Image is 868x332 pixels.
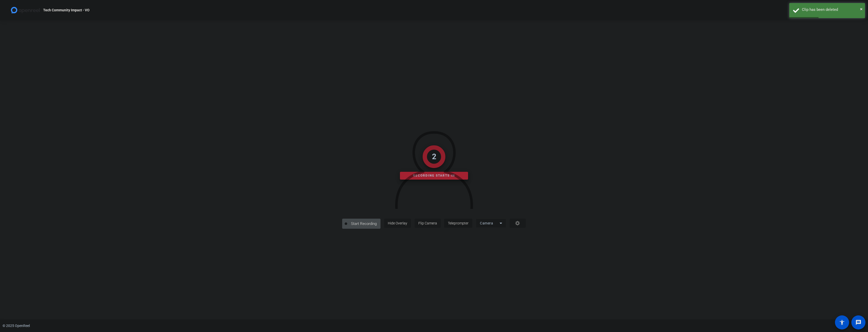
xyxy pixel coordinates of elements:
[347,221,381,227] span: Start Recording
[802,7,861,13] div: Clip has been deleted
[839,319,845,325] mat-icon: accessibility
[394,126,474,209] img: overlay
[43,7,90,13] p: Tech Community Impact - VO
[444,219,472,228] button: Teleprompter
[448,221,469,225] span: Teleprompter
[10,5,41,15] img: OpenReel logo
[388,221,407,225] span: Hide Overlay
[3,323,30,328] div: © 2025 OpenReel
[432,151,436,162] div: 2
[855,319,861,325] mat-icon: message
[860,5,863,13] button: Close
[384,219,411,228] button: Hide Overlay
[342,219,381,229] button: Start Recording
[415,219,441,228] button: Flip Camera
[860,6,863,12] span: ×
[418,221,437,225] span: Flip Camera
